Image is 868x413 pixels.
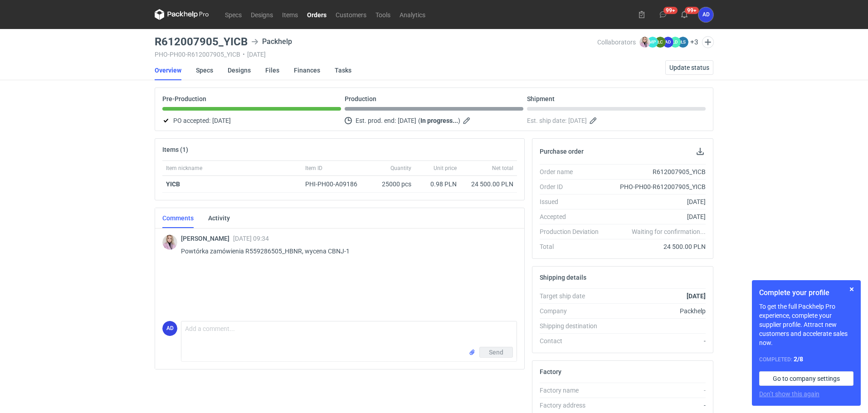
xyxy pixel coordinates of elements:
span: Quantity [390,165,411,172]
img: Klaudia Wiśniewska [162,235,177,250]
figcaption: ŁC [655,37,666,48]
span: Collaborators [597,39,636,46]
button: Download PO [695,146,706,157]
div: Order name [540,167,606,176]
div: Packhelp [251,36,292,47]
button: Don’t show this again [759,389,819,398]
div: 0.98 PLN [419,180,457,189]
div: 24 500.00 PLN [606,242,706,251]
em: ( [418,117,420,124]
strong: YICB [166,180,180,188]
span: Item ID [305,165,322,172]
div: Factory address [540,401,606,410]
div: [DATE] [606,197,706,206]
div: R612007905_YICB [606,167,706,176]
span: Item nickname [166,165,202,172]
button: 99+ [656,7,670,22]
a: Tasks [335,60,351,80]
figcaption: MP [647,37,658,48]
a: Overview [155,60,181,80]
a: Items [278,9,302,20]
span: Update status [669,64,709,71]
h2: Factory [540,368,561,375]
button: Update status [665,60,713,75]
strong: 2 / 8 [794,355,803,363]
button: Edit estimated production end date [462,115,473,126]
strong: In progress... [420,117,458,124]
h2: Shipping details [540,274,586,281]
span: [DATE] [568,115,587,126]
button: Send [479,347,513,358]
div: [DATE] [606,212,706,221]
div: Factory name [540,386,606,395]
a: Activity [208,208,230,228]
figcaption: ŁD [670,37,681,48]
div: 25000 pcs [370,176,415,193]
span: Net total [492,165,513,172]
h1: Complete your profile [759,287,853,298]
button: Edit estimated shipping date [589,115,600,126]
a: Customers [331,9,371,20]
em: Waiting for confirmation... [632,227,706,236]
div: - [606,401,706,410]
img: Klaudia Wiśniewska [639,37,650,48]
div: PHO-PH00-R612007905_YICB [DATE] [155,51,597,58]
div: PHI-PH00-A09186 [305,180,366,189]
div: Issued [540,197,606,206]
a: Designs [246,9,278,20]
a: Go to company settings [759,371,853,386]
a: Analytics [395,9,430,20]
p: Powtórka zamówienia R559286505_HBNR, wycena CBNJ-1 [181,246,510,257]
p: Shipment [527,95,555,102]
button: AD [698,7,713,22]
a: Finances [294,60,320,80]
div: 24 500.00 PLN [464,180,513,189]
div: Contact [540,336,606,345]
div: Est. ship date: [527,115,706,126]
div: Anita Dolczewska [162,321,177,336]
span: Send [489,349,503,355]
span: [DATE] 09:34 [233,235,269,242]
div: - [606,336,706,345]
a: Comments [162,208,194,228]
button: 99+ [677,7,692,22]
span: [DATE] [398,115,416,126]
a: Specs [220,9,246,20]
span: [DATE] [212,115,231,126]
div: Packhelp [606,306,706,316]
p: Pre-Production [162,95,206,102]
strong: [DATE] [687,292,706,300]
svg: Packhelp Pro [155,9,209,20]
div: Company [540,306,606,316]
h2: Purchase order [540,148,584,155]
span: [PERSON_NAME] [181,235,233,242]
div: Order ID [540,182,606,191]
div: PO accepted: [162,115,341,126]
p: Production [345,95,376,102]
span: • [243,51,245,58]
a: Files [265,60,279,80]
div: Accepted [540,212,606,221]
div: Total [540,242,606,251]
div: Shipping destination [540,321,606,330]
button: +3 [690,38,698,46]
figcaption: ŁS [678,37,688,48]
p: To get the full Packhelp Pro experience, complete your supplier profile. Attract new customers an... [759,302,853,347]
h2: Items (1) [162,146,188,153]
a: Orders [302,9,331,20]
button: Skip for now [846,284,857,295]
a: Specs [196,60,213,80]
div: Completed: [759,355,853,364]
div: Est. prod. end: [345,115,523,126]
h3: R612007905_YICB [155,36,248,47]
button: Edit collaborators [702,36,714,48]
figcaption: AD [663,37,673,48]
div: PHO-PH00-R612007905_YICB [606,182,706,191]
a: Designs [228,60,251,80]
div: Production Deviation [540,227,606,236]
div: - [606,386,706,395]
div: Target ship date [540,292,606,301]
span: Unit price [434,165,457,172]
